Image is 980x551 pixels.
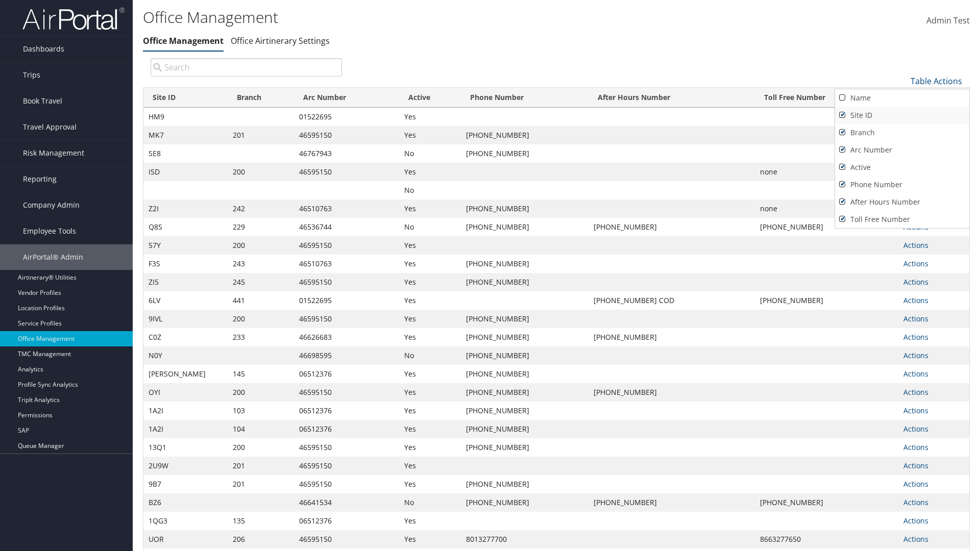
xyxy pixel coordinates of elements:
span: Company Admin [23,192,80,218]
span: AirPortal® Admin [23,244,83,270]
a: Phone Number [835,176,969,193]
a: Name [835,89,969,107]
span: Trips [23,62,40,88]
img: airportal-logo.png [22,7,125,31]
a: Active [835,159,969,176]
span: Risk Management [23,140,84,166]
span: Reporting [23,166,57,192]
a: Toll Free Number [835,211,969,228]
a: Branch [835,124,969,141]
span: Dashboards [23,36,64,62]
span: Travel Approval [23,114,77,140]
a: After Hours Number [835,193,969,211]
a: Site ID [835,107,969,124]
a: Arc Number [835,141,969,159]
span: Book Travel [23,88,62,114]
span: Employee Tools [23,218,76,244]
